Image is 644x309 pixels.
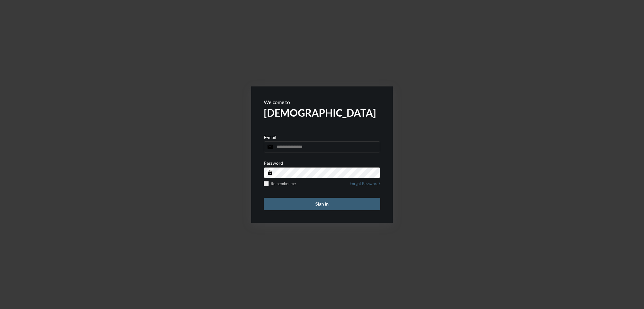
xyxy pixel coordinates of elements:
button: Sign in [264,198,380,210]
h2: [DEMOGRAPHIC_DATA] [264,107,380,119]
p: Welcome to [264,99,380,105]
p: Password [264,160,283,166]
label: Remember me [264,181,296,186]
a: Forgot Password? [350,181,380,190]
p: E-mail [264,135,276,140]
